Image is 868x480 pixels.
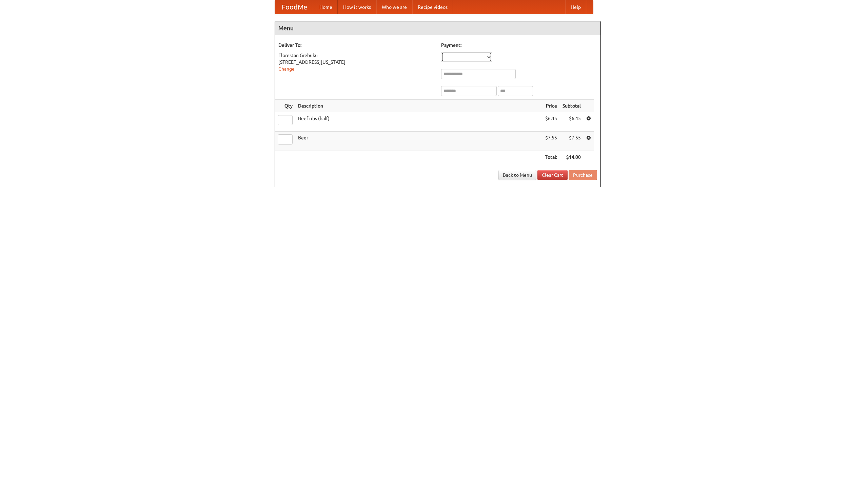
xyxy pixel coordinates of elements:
[565,0,586,14] a: Help
[376,0,412,14] a: Who we are
[278,66,295,72] a: Change
[560,112,584,132] td: $6.45
[498,170,536,180] a: Back to Menu
[295,112,542,132] td: Beef ribs (half)
[278,59,434,65] div: [STREET_ADDRESS][US_STATE]
[542,100,560,112] th: Price
[441,42,597,49] h5: Payment:
[275,100,295,112] th: Qty
[278,42,434,49] h5: Deliver To:
[542,112,560,132] td: $6.45
[537,170,568,180] a: Clear Cart
[295,100,542,112] th: Description
[560,100,584,112] th: Subtotal
[275,0,314,14] a: FoodMe
[569,170,597,180] button: Purchase
[412,0,453,14] a: Recipe videos
[295,132,542,151] td: Beer
[542,132,560,151] td: $7.55
[275,21,600,35] h4: Menu
[278,52,434,59] div: Florestan Grebuku
[338,0,376,14] a: How it works
[314,0,338,14] a: Home
[542,151,560,164] th: Total:
[560,132,584,151] td: $7.55
[560,151,584,164] th: $14.00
